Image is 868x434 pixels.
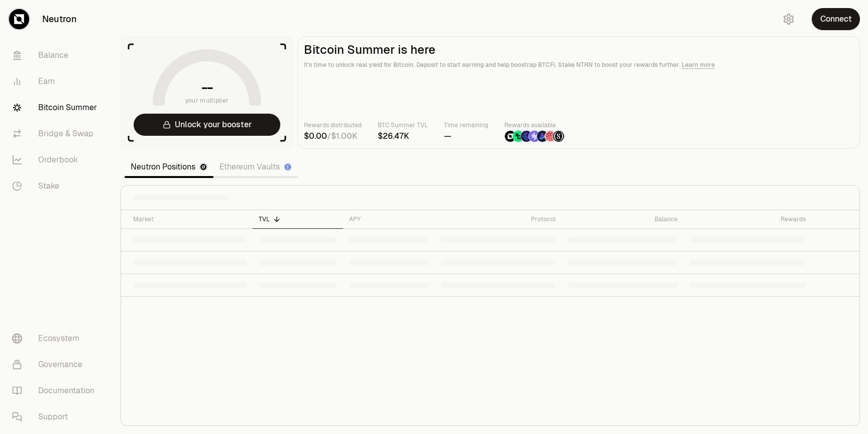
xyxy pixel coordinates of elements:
[185,96,229,106] span: your multiplier
[4,378,108,404] a: Documentation
[259,215,337,223] div: TVL
[521,131,532,142] img: EtherFi Points
[285,164,291,170] img: Ethereum Logo
[529,131,540,142] img: Solv Points
[545,131,556,142] img: Mars Fragments
[125,157,213,177] a: Neutron Positions
[4,352,108,378] a: Governance
[4,404,108,430] a: Support
[690,215,805,223] div: Rewards
[444,120,488,130] p: Time remaining
[504,120,565,130] p: Rewards available
[682,61,715,69] a: Learn more
[304,60,853,70] p: It's time to unlock real yield for Bitcoin. Deposit to start earning and help boostrap BTCFi. Sta...
[4,42,108,68] a: Balance
[304,43,853,57] h2: Bitcoin Summer is here
[378,120,428,130] p: BTC Summer TVL
[304,120,362,130] p: Rewards distributed
[513,131,524,142] img: Lombard Lux
[213,157,298,177] a: Ethereum Vaults
[537,131,548,142] img: Bedrock Diamonds
[505,131,516,142] img: NTRN
[568,215,678,223] div: Balance
[812,8,860,30] button: Connect
[4,95,108,121] a: Bitcoin Summer
[133,215,247,223] div: Market
[4,325,108,352] a: Ecosystem
[4,173,108,199] a: Stake
[553,131,564,142] img: Structured Points
[304,130,362,142] div: /
[444,130,488,142] div: —
[441,215,556,223] div: Protocol
[4,68,108,95] a: Earn
[4,147,108,173] a: Orderbook
[200,164,206,170] img: Neutron Logo
[134,114,280,136] button: Unlock your booster
[349,215,429,223] div: APY
[201,79,213,96] h1: --
[4,121,108,147] a: Bridge & Swap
